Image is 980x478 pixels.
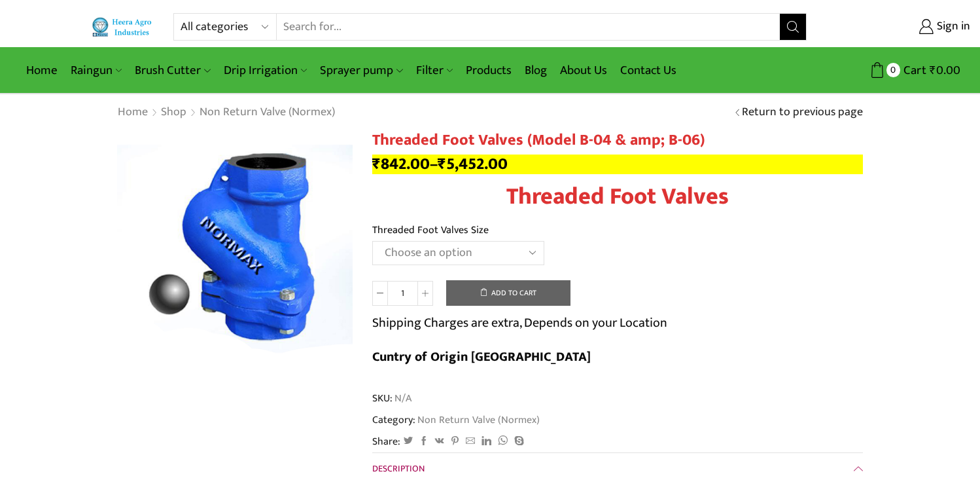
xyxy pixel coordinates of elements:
a: Raingun [64,55,128,86]
span: ₹ [438,151,446,177]
a: Sign in [826,15,970,39]
input: Product quantity [388,281,417,306]
p: Shipping Charges are extra, Depends on your Location [372,312,667,333]
span: Description [372,461,425,476]
bdi: 0.00 [930,60,960,81]
a: Products [459,55,518,86]
span: Sign in [934,18,970,35]
nav: Breadcrumb [117,104,336,121]
bdi: 5,452.00 [438,151,508,177]
span: N/A [393,391,411,406]
span: Share: [372,434,400,449]
b: Cuntry of Origin [GEOGRAPHIC_DATA] [372,346,591,368]
label: Threaded Foot Valves Size [372,223,489,238]
a: Contact Us [614,55,683,86]
span: ₹ [930,60,936,81]
span: SKU: [372,391,863,406]
span: Category: [372,413,540,428]
h1: Threaded Foot Valves [372,183,863,211]
a: About Us [553,55,614,86]
button: Search button [780,14,806,40]
span: ₹ [372,151,381,177]
a: Non Return Valve (Normex) [199,104,336,121]
a: Home [117,104,149,121]
p: – [372,155,863,174]
a: Brush Cutter [128,55,217,86]
a: Drip Irrigation [217,55,313,86]
bdi: 842.00 [372,151,430,177]
a: Shop [160,104,187,121]
span: Cart [900,62,926,79]
a: Return to previous page [742,104,863,121]
h1: Threaded Foot Valves (Model B-04 & amp; B-06) [372,131,863,150]
input: Search for... [277,14,780,40]
button: Add to cart [446,280,570,306]
a: 0 Cart ₹0.00 [820,58,960,83]
span: 0 [886,63,900,77]
a: Home [20,55,64,86]
a: Blog [518,55,553,86]
a: Non Return Valve (Normex) [415,411,540,428]
a: Filter [410,55,459,86]
a: Sprayer pump [313,55,409,86]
